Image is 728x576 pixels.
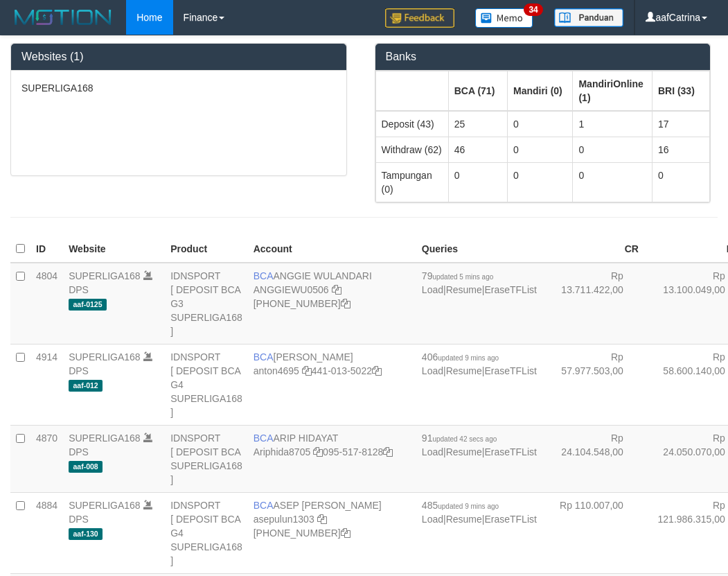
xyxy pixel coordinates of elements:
[254,446,311,457] a: Ariphida8705
[63,344,165,425] td: DPS
[254,351,274,363] span: BCA
[438,354,499,362] span: updated 9 mins ago
[446,446,482,457] a: Resume
[446,514,482,525] a: Resume
[507,162,572,202] td: 0
[69,351,141,363] a: SUPERLIGA168
[63,236,165,263] th: Website
[542,263,644,344] td: Rp 13.711.422,00
[385,8,454,28] img: Feedback.jpg
[69,500,141,511] a: SUPERLIGA168
[484,284,536,295] a: EraseTFList
[332,284,341,295] a: Copy ANGGIEWU0506 to clipboard
[375,111,448,137] td: Deposit (43)
[573,137,652,162] td: 0
[63,492,165,573] td: DPS
[573,111,652,137] td: 1
[165,236,248,263] th: Product
[69,299,107,311] span: aaf-0125
[248,263,416,344] td: ANGGIE WULANDARI [PHONE_NUMBER]
[165,263,248,344] td: IDNSPORT [ DEPOSIT BCA G3 SUPERLIGA168 ]
[484,365,536,376] a: EraseTFList
[69,270,141,281] a: SUPERLIGA168
[248,492,416,573] td: ASEP [PERSON_NAME] [PHONE_NUMBER]
[302,365,312,376] a: Copy anton4695 to clipboard
[448,137,507,162] td: 46
[652,137,709,162] td: 16
[446,365,482,376] a: Resume
[69,461,103,473] span: aaf-008
[416,236,542,263] th: Queries
[254,514,314,525] a: asepulun1303
[375,162,448,202] td: Tampungan (0)
[30,492,63,573] td: 4884
[422,365,443,376] a: Load
[165,492,248,573] td: IDNSPORT [ DEPOSIT BCA G4 SUPERLIGA168 ]
[542,344,644,425] td: Rp 57.977.503,00
[422,433,537,457] span: | |
[30,236,63,263] th: ID
[341,527,350,539] a: Copy 4062281875 to clipboard
[254,433,274,444] span: BCA
[30,344,63,425] td: 4914
[652,162,709,202] td: 0
[438,503,499,510] span: updated 9 mins ago
[63,425,165,492] td: DPS
[21,51,336,63] h3: Websites (1)
[484,514,536,525] a: EraseTFList
[375,137,448,162] td: Withdraw (62)
[448,71,507,111] th: Group: activate to sort column ascending
[422,446,443,457] a: Load
[383,446,393,457] a: Copy 0955178128 to clipboard
[652,71,709,111] th: Group: activate to sort column ascending
[542,425,644,492] td: Rp 24.104.548,00
[652,111,709,137] td: 17
[573,162,652,202] td: 0
[507,71,572,111] th: Group: activate to sort column ascending
[448,111,507,137] td: 25
[422,500,537,525] span: | |
[313,446,323,457] a: Copy Ariphida8705 to clipboard
[254,270,274,281] span: BCA
[10,7,116,28] img: MOTION_logo.png
[446,284,482,295] a: Resume
[248,344,416,425] td: [PERSON_NAME] 441-013-5022
[432,273,493,281] span: updated 5 mins ago
[422,351,499,363] span: 406
[254,365,299,376] a: anton4695
[69,380,103,392] span: aaf-012
[30,425,63,492] td: 4870
[507,137,572,162] td: 0
[507,111,572,137] td: 0
[63,263,165,344] td: DPS
[475,8,533,28] img: Button%20Memo.svg
[254,284,329,295] a: ANGGIEWU0506
[69,528,103,540] span: aaf-130
[448,162,507,202] td: 0
[422,433,497,444] span: 91
[524,3,542,16] span: 34
[341,298,350,309] a: Copy 4062213373 to clipboard
[422,270,537,295] span: | |
[573,71,652,111] th: Group: activate to sort column ascending
[30,263,63,344] td: 4804
[484,446,536,457] a: EraseTFList
[248,236,416,263] th: Account
[317,514,327,525] a: Copy asepulun1303 to clipboard
[422,351,537,376] span: | |
[422,270,493,281] span: 79
[372,365,382,376] a: Copy 4410135022 to clipboard
[248,425,416,492] td: ARIP HIDAYAT 095-517-8128
[422,514,443,525] a: Load
[375,71,448,111] th: Group: activate to sort column ascending
[254,500,274,511] span: BCA
[542,236,644,263] th: CR
[165,425,248,492] td: IDNSPORT [ DEPOSIT BCA SUPERLIGA168 ]
[69,433,141,444] a: SUPERLIGA168
[542,492,644,573] td: Rp 110.007,00
[432,435,497,443] span: updated 42 secs ago
[21,81,336,95] p: SUPERLIGA168
[422,284,443,295] a: Load
[422,500,499,511] span: 485
[165,344,248,425] td: IDNSPORT [ DEPOSIT BCA G4 SUPERLIGA168 ]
